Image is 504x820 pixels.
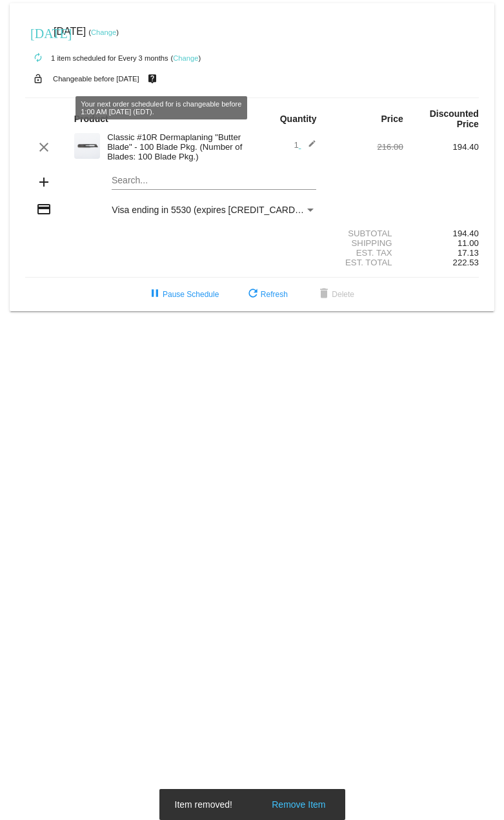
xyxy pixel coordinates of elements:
simple-snack-bar: Item removed! [175,798,330,811]
span: 11.00 [458,238,479,248]
div: Est. Tax [328,248,403,258]
span: 1 [294,140,316,150]
mat-select: Payment Method [112,205,316,215]
div: 194.40 [403,229,479,238]
div: Shipping [328,238,403,248]
span: Refresh [245,290,288,299]
strong: Price [381,114,403,124]
div: 194.40 [403,142,479,152]
small: ( ) [171,54,201,62]
div: Classic #10R Dermaplaning "Butter Blade" - 100 Blade Pkg. (Number of Blades: 100 Blade Pkg.) [101,132,252,161]
div: Est. Total [328,258,403,267]
mat-icon: autorenew [30,50,46,66]
button: Delete [306,283,365,306]
button: Remove Item [268,798,329,811]
mat-icon: lock_open [30,70,46,87]
mat-icon: credit_card [36,201,52,217]
mat-icon: refresh [245,287,261,302]
span: Pause Schedule [147,290,219,299]
small: ( ) [88,28,119,36]
span: Delete [316,290,354,299]
mat-icon: edit [301,139,316,155]
a: Change [91,28,116,36]
strong: Quantity [280,114,317,124]
button: Pause Schedule [137,283,229,306]
mat-icon: add [36,174,52,190]
mat-icon: delete [316,287,332,302]
small: Changeable before [DATE] [53,75,139,83]
small: 1 item scheduled for Every 3 months [25,54,168,62]
span: 17.13 [458,248,479,258]
div: 216.00 [328,142,403,152]
mat-icon: live_help [145,70,160,87]
button: Refresh [235,283,298,306]
a: Change [173,54,198,62]
mat-icon: pause [147,287,163,302]
strong: Discounted Price [430,108,479,129]
strong: Product [74,114,108,124]
span: 222.53 [453,258,479,267]
img: 58.png [74,133,100,159]
mat-icon: [DATE] [30,25,46,40]
input: Search... [112,176,316,186]
mat-icon: clear [36,139,52,155]
span: Visa ending in 5530 (expires [CREDIT_CARD_DATA]) [112,205,328,215]
div: Subtotal [328,229,403,238]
